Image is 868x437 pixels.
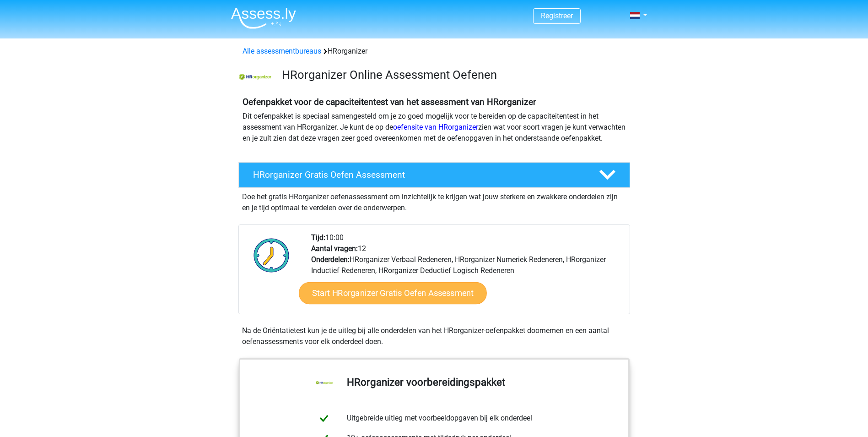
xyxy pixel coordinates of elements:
a: HRorganizer Gratis Oefen Assessment [235,162,634,188]
a: oefensite van HRorganizer [393,123,478,131]
b: Onderdelen: [311,255,350,264]
img: Klok [248,232,295,278]
img: HRorganizer Logo [239,74,271,80]
div: Doe het gratis HRorganizer oefenassessment om inzichtelijk te krijgen wat jouw sterkere en zwakke... [238,188,630,213]
div: 10:00 12 HRorganizer Verbaal Redeneren, HRorganizer Numeriek Redeneren, HRorganizer Inductief Red... [304,232,629,314]
b: Oefenpakket voor de capaciteitentest van het assessment van HRorganizer [243,97,536,107]
img: Assessly [231,7,296,29]
b: Tijd: [311,233,325,242]
a: Alle assessmentbureaus [243,47,321,55]
b: Aantal vragen: [311,244,358,253]
p: Dit oefenpakket is speciaal samengesteld om je zo goed mogelijk voor te bereiden op de capaciteit... [243,111,626,144]
a: Registreer [541,11,573,20]
div: Na de Oriëntatietest kun je de uitleg bij alle onderdelen van het HRorganizer-oefenpakket doornem... [238,325,630,347]
div: HRorganizer [239,46,630,57]
h4: HRorganizer Gratis Oefen Assessment [253,169,584,180]
h3: HRorganizer Online Assessment Oefenen [282,68,623,82]
a: Start HRorganizer Gratis Oefen Assessment [299,282,487,304]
